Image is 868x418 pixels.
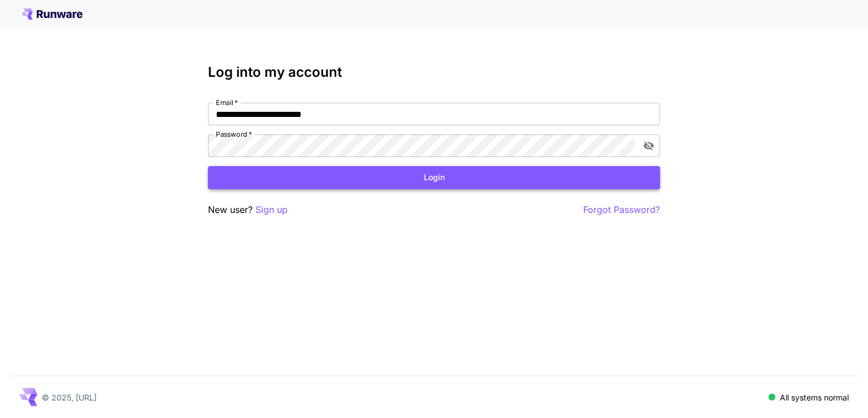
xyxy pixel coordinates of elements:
label: Email [216,98,238,107]
p: © 2025, [URL] [42,391,97,403]
label: Password [216,129,252,139]
button: toggle password visibility [639,136,659,156]
button: Login [208,166,660,189]
button: Forgot Password? [583,203,660,217]
p: New user? [208,203,288,217]
button: Sign up [255,203,288,217]
h3: Log into my account [208,64,660,80]
p: All systems normal [780,391,849,403]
